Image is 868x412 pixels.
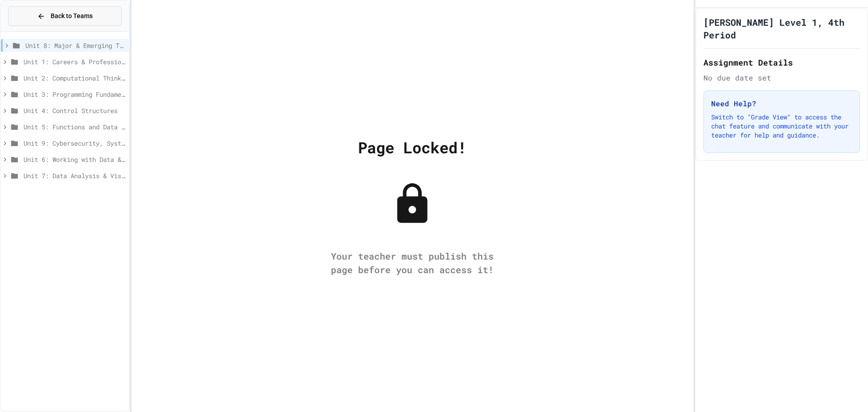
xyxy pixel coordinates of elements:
[24,171,125,180] span: Unit 7: Data Analysis & Visualization
[25,41,125,50] span: Unit 8: Major & Emerging Technologies
[703,72,860,83] div: No due date set
[358,136,467,159] div: Page Locked!
[24,138,125,148] span: Unit 9: Cybersecurity, Systems & Networking
[24,155,125,164] span: Unit 6: Working with Data & Files
[24,122,125,132] span: Unit 5: Functions and Data Structures
[8,6,122,26] button: Back to Teams
[24,73,125,83] span: Unit 2: Computational Thinking & Problem-Solving
[24,106,125,115] span: Unit 4: Control Structures
[711,98,852,109] h3: Need Help?
[711,113,852,140] p: Switch to "Grade View" to access the chat feature and communicate with your teacher for help and ...
[322,249,503,276] div: Your teacher must publish this page before you can access it!
[703,16,860,41] h1: [PERSON_NAME] Level 1, 4th Period
[703,56,860,69] h2: Assignment Details
[51,11,93,21] span: Back to Teams
[24,57,125,66] span: Unit 1: Careers & Professionalism
[24,90,125,99] span: Unit 3: Programming Fundamentals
